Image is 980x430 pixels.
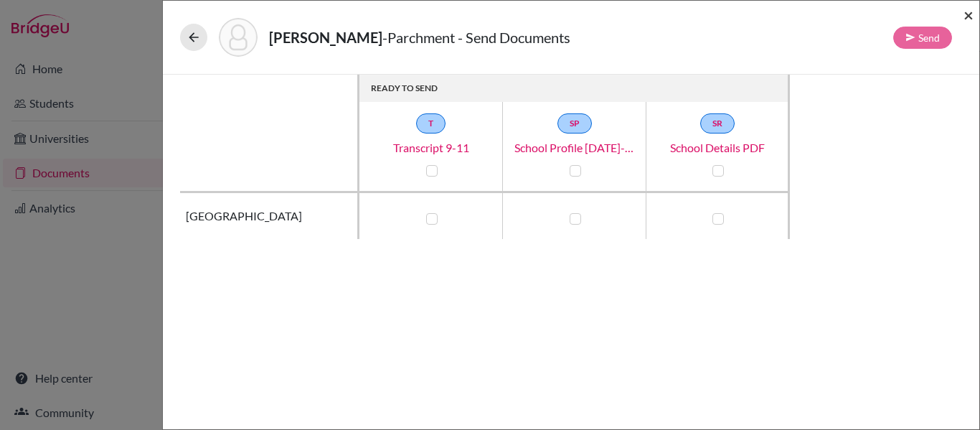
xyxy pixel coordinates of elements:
[359,139,503,156] a: Transcript 9-11
[382,29,570,46] span: - Parchment - Send Documents
[186,207,302,225] span: [GEOGRAPHIC_DATA]
[416,113,446,134] a: T
[557,113,592,134] a: SP
[503,139,646,156] a: School Profile [DATE]-[DATE]_[DOMAIN_NAME]_wide
[269,29,382,46] strong: [PERSON_NAME]
[646,139,789,156] a: School Details PDF
[700,113,735,134] a: SR
[963,4,974,25] span: ×
[963,6,974,24] button: Close
[359,75,790,102] th: READY TO SEND
[893,27,952,49] button: Send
